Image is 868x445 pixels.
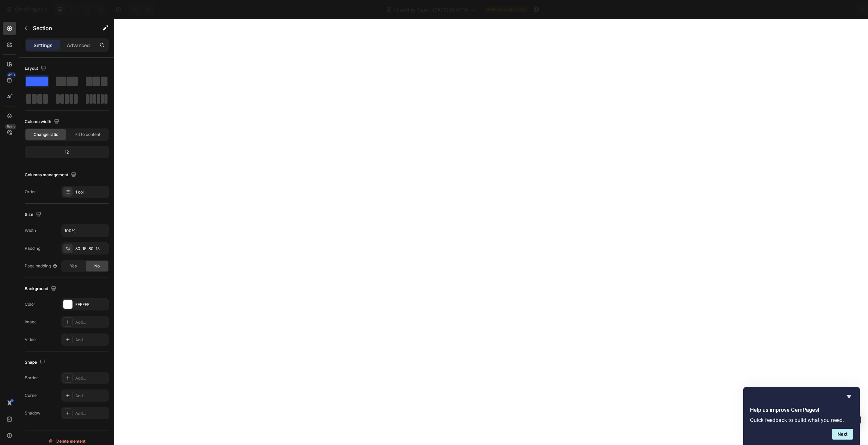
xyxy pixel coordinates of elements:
div: FFFFFF [75,302,107,308]
span: Save [804,7,815,13]
p: 7 [44,5,47,14]
button: Next question [832,429,853,440]
div: Page padding [25,263,58,269]
div: Color [25,301,35,307]
p: Quick feedback to build what you need. [750,417,853,423]
span: / [394,6,395,13]
div: Add... [75,375,107,381]
div: Beta [5,124,16,129]
div: Corner [25,392,38,399]
div: Video [25,337,36,343]
div: Help us improve GemPages! [750,392,853,440]
div: Border [25,375,38,381]
span: No [94,263,100,269]
div: Background [25,284,58,294]
div: Order [25,189,36,195]
div: Add... [75,319,107,325]
div: Add... [75,337,107,343]
div: Padding [25,245,40,251]
span: Landing Page - [DATE] 21:47:10 [397,6,468,13]
button: Hide survey [845,392,853,401]
button: 7 [3,3,51,16]
span: Change ratio [34,132,58,138]
span: Fit to content [75,132,100,138]
p: Advanced [67,42,90,49]
button: Publish [823,3,851,16]
div: 12 [26,147,107,157]
div: Shadow [25,410,40,416]
div: Publish [829,6,846,13]
div: Width [25,227,36,234]
div: Size [25,210,43,219]
div: 80, 15, 80, 15 [75,246,107,252]
iframe: Design area [114,19,868,445]
span: Yes [70,263,77,269]
input: Auto [62,224,108,237]
div: Columns management [25,170,78,180]
div: Shape [25,358,46,367]
div: Undo/Redo [128,3,155,16]
div: 450 [6,72,16,78]
p: Section [33,24,88,32]
div: Column width [25,117,61,126]
span: Need republishing [491,6,526,13]
div: Add... [75,410,107,417]
div: Image [25,319,37,325]
div: Layout [25,64,47,73]
div: 1 col [75,189,107,195]
p: Settings [34,42,53,49]
h2: Help us improve GemPages! [750,406,853,414]
button: Save [798,3,820,16]
div: Add... [75,393,107,399]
